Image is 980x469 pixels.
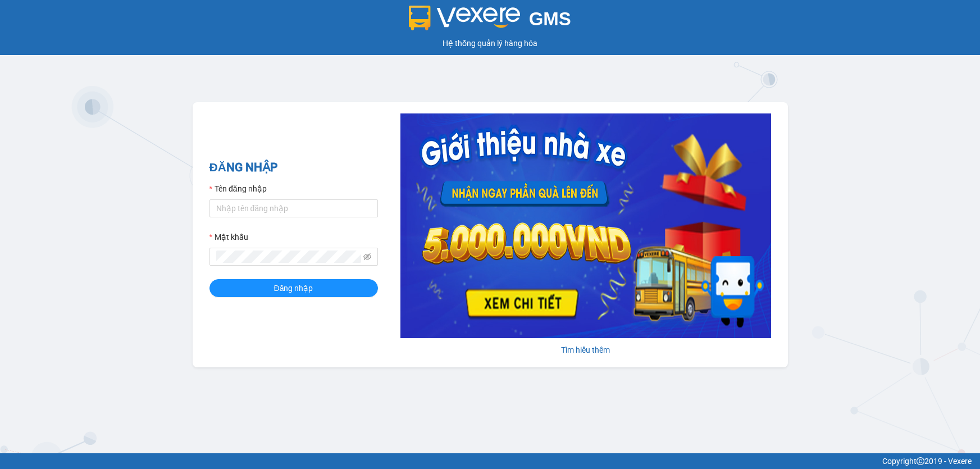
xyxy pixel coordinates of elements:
[409,6,520,30] img: logo 2
[216,251,361,263] input: Mật khẩu
[209,279,378,297] button: Đăng nhập
[363,253,371,261] span: eye-invisible
[8,455,972,467] div: Copyright 2019 - Vexere
[400,344,771,356] div: Tìm hiểu thêm
[529,8,571,29] span: GMS
[409,17,571,26] a: GMS
[209,158,378,177] h2: ĐĂNG NHẬP
[209,231,248,243] label: Mật khẩu
[400,113,771,338] img: banner-0
[209,183,267,195] label: Tên đăng nhập
[209,199,378,217] input: Tên đăng nhập
[3,37,977,49] div: Hệ thống quản lý hàng hóa
[917,457,924,465] span: copyright
[274,282,313,294] span: Đăng nhập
